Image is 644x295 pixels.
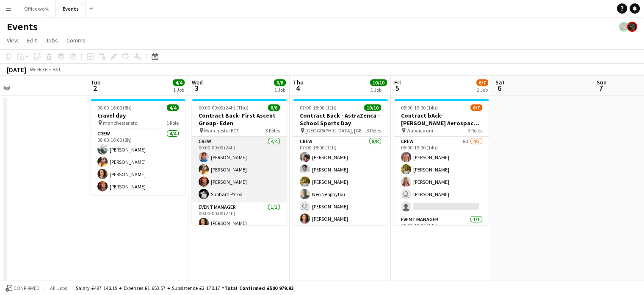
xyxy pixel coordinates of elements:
[293,137,388,252] app-card-role: Crew8/807:00-18:00 (11h)[PERSON_NAME][PERSON_NAME][PERSON_NAME]Neo Neophytou [PERSON_NAME][PERSON...
[406,127,433,134] span: Warwick uni
[394,137,489,215] app-card-role: Crew8I4/505:00-19:00 (14h)[PERSON_NAME][PERSON_NAME][PERSON_NAME] [PERSON_NAME]
[204,127,239,134] span: Manchester ECT
[103,120,137,126] span: manchester etc
[91,99,185,195] app-job-card: 08:00-16:00 (8h)4/4travel day manchester etc1 RoleCrew4/408:00-16:00 (8h)[PERSON_NAME][PERSON_NAM...
[97,104,132,111] span: 08:00-16:00 (8h)
[394,112,489,127] h3: Contract bAck-[PERSON_NAME] Aerospace- Diamond dome
[494,83,505,93] span: 6
[27,37,37,44] span: Edit
[394,215,489,244] app-card-role: Event Manager1/105:00-19:00 (14h)
[14,285,40,291] span: Confirmed
[91,112,185,119] h3: travel day
[468,127,482,134] span: 3 Roles
[192,137,287,202] app-card-role: Crew4/400:00-00:00 (24h)[PERSON_NAME][PERSON_NAME][PERSON_NAME]Subham Patoa
[293,112,388,127] h3: Contract Back - AstraZenca - School Sports Day
[394,79,401,86] span: Fri
[173,79,185,86] span: 4/4
[370,79,387,86] span: 10/10
[192,79,203,86] span: Wed
[370,87,387,93] div: 1 Job
[224,285,293,291] span: Total Confirmed £500 979.93
[3,35,22,46] a: View
[7,20,38,33] h1: Events
[191,83,203,93] span: 3
[595,83,607,93] span: 7
[192,112,287,127] h3: Contract Back- First Ascent Group- Eden
[192,99,287,225] app-job-card: 00:00-00:00 (24h) (Thu)6/6Contract Back- First Ascent Group- Eden Manchester ECT3 RolesCrew4/400:...
[597,79,607,86] span: Sun
[293,99,388,225] app-job-card: 07:00-18:00 (11h)10/10Contract Back - AstraZenca - School Sports Day [GEOGRAPHIC_DATA], [GEOGRAPH...
[305,127,367,134] span: [GEOGRAPHIC_DATA], [GEOGRAPHIC_DATA], [GEOGRAPHIC_DATA], [GEOGRAPHIC_DATA]
[401,104,438,111] span: 05:00-19:00 (14h)
[48,285,69,291] span: All jobs
[45,37,58,44] span: Jobs
[619,22,629,32] app-user-avatar: Blue Hat
[274,87,285,93] div: 1 Job
[66,37,86,44] span: Comms
[167,104,179,111] span: 4/4
[53,66,61,73] div: BST
[300,104,337,111] span: 07:00-18:00 (11h)
[4,284,41,293] button: Confirmed
[470,104,482,111] span: 6/7
[173,87,184,93] div: 1 Job
[292,83,304,93] span: 4
[17,0,56,17] button: Office work
[199,104,249,111] span: 00:00-00:00 (24h) (Thu)
[274,79,286,86] span: 6/6
[7,37,19,44] span: View
[393,83,401,93] span: 5
[7,65,26,74] div: [DATE]
[627,22,637,32] app-user-avatar: Blue Hat
[477,87,488,93] div: 1 Job
[166,120,179,126] span: 1 Role
[63,35,89,46] a: Comms
[56,0,86,17] button: Events
[364,104,381,111] span: 10/10
[495,79,505,86] span: Sat
[293,79,304,86] span: Thu
[42,35,61,46] a: Jobs
[367,127,381,134] span: 3 Roles
[89,83,100,93] span: 2
[24,35,40,46] a: Edit
[192,202,287,231] app-card-role: Event Manager1/100:00-00:00 (24h)[PERSON_NAME]
[265,127,280,134] span: 3 Roles
[28,66,49,73] span: Week 36
[91,129,185,195] app-card-role: Crew4/408:00-16:00 (8h)[PERSON_NAME][PERSON_NAME][PERSON_NAME][PERSON_NAME]
[76,285,293,291] div: Salary £497 148.19 + Expenses £1 653.57 + Subsistence £2 178.17 =
[91,79,100,86] span: Tue
[268,104,280,111] span: 6/6
[476,79,488,86] span: 6/7
[394,99,489,225] app-job-card: 05:00-19:00 (14h)6/7Contract bAck-[PERSON_NAME] Aerospace- Diamond dome Warwick uni3 RolesCrew8I4...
